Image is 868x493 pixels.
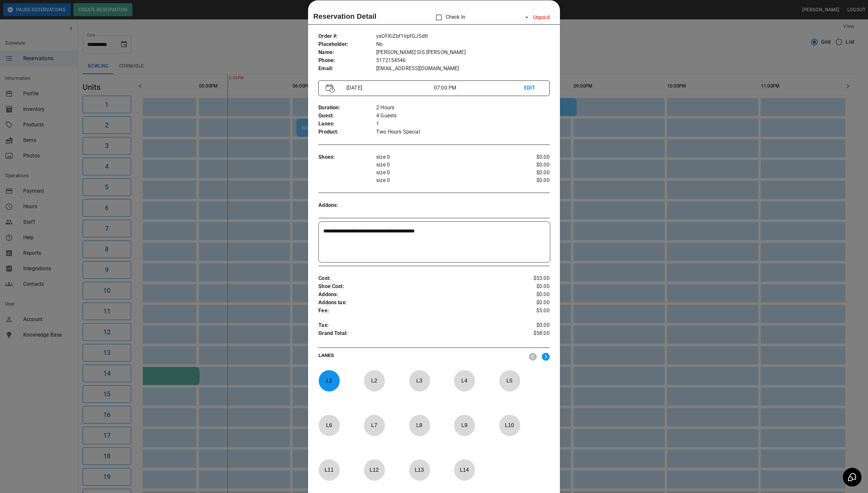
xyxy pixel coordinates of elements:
[524,84,542,92] p: EDIT
[318,291,511,299] p: Addons :
[318,307,511,315] p: Fee :
[454,373,475,388] p: L 4
[511,321,549,329] p: $0.00
[376,161,511,169] p: size 0
[318,321,511,329] p: Tax :
[364,373,385,388] p: L 2
[318,299,511,307] p: Addons tax :
[318,104,376,112] p: Duration :
[511,291,549,299] p: $0.00
[318,40,376,48] p: Placeholder :
[318,462,340,477] p: L 11
[499,418,520,433] p: L 10
[318,329,511,339] p: Grand Total :
[434,84,524,92] p: 07:00 PM
[318,112,376,120] p: Guest :
[454,462,475,477] p: L 14
[529,353,537,361] img: nav_left.svg
[318,65,376,73] p: Email :
[318,32,376,40] p: Order # :
[344,84,434,92] p: [DATE]
[376,153,511,161] p: size 0
[511,161,549,169] p: $0.00
[318,274,511,283] p: Cost :
[318,373,340,388] p: L 1
[376,169,511,177] p: size 0
[318,120,376,128] p: Lanes :
[376,48,550,57] p: [PERSON_NAME] SIS [PERSON_NAME]
[318,352,524,361] p: LANES
[511,329,549,339] p: $58.00
[511,177,549,184] p: $0.00
[364,462,385,477] p: L 12
[376,120,550,128] p: 1
[542,353,550,361] img: right.svg
[511,169,549,177] p: $0.00
[409,373,430,388] p: L 3
[521,11,555,24] li: Unpaid
[376,128,550,136] p: Two Hours Special
[511,283,549,291] p: $0.00
[364,418,385,433] p: L 7
[376,57,550,65] p: 5172154546
[432,11,465,24] p: Check In
[318,201,376,209] p: Addons :
[511,299,549,307] p: $0.00
[376,65,550,73] p: [EMAIL_ADDRESS][DOMAIN_NAME]
[376,32,550,40] p: ysOFKiZbf1lrpfGJSdtt
[318,128,376,136] p: Product :
[409,418,430,433] p: L 8
[409,462,430,477] p: L 13
[318,57,376,65] p: Phone :
[376,177,511,184] p: size 0
[376,112,550,120] p: 4 Guests
[454,418,475,433] p: L 9
[318,283,511,291] p: Shoe Cost :
[499,373,520,388] p: L 5
[376,40,550,48] p: No
[318,153,376,161] p: Shoes :
[313,11,377,22] p: Reservation Detail
[511,307,549,315] p: $5.00
[376,104,550,112] p: 2 Hours
[326,84,335,93] img: Vector
[318,48,376,57] p: Name :
[318,418,340,433] p: L 6
[511,274,549,283] p: $53.00
[511,153,549,161] p: $0.00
